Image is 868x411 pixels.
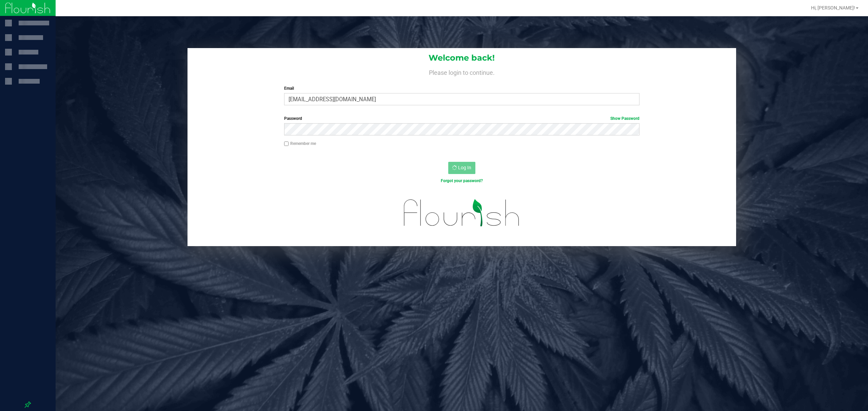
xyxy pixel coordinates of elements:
[284,116,302,121] span: Password
[284,142,289,146] input: Remember me
[441,178,483,183] a: Forgot your password?
[811,5,855,10] span: Hi, [PERSON_NAME]!
[24,401,31,408] label: Pin the sidebar to full width on large screens
[284,85,639,91] label: Email
[610,116,639,121] a: Show Password
[284,140,316,147] label: Remember me
[448,162,475,174] button: Log In
[393,191,530,235] img: flourish_logo.svg
[188,53,736,62] h1: Welcome back!
[458,165,471,170] span: Log In
[188,68,736,76] h4: Please login to continue.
